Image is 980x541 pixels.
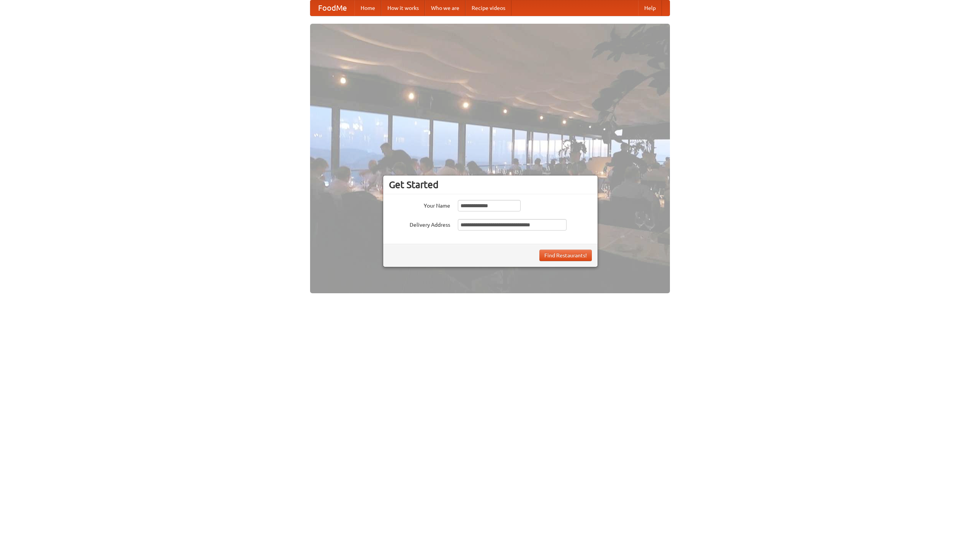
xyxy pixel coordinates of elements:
a: Who we are [425,0,465,16]
label: Delivery Address [389,219,450,229]
a: Home [354,0,381,16]
h3: Get Started [389,179,592,190]
button: Find Restaurants! [539,250,592,261]
label: Your Name [389,200,450,210]
a: Help [638,0,662,16]
a: How it works [381,0,425,16]
a: Recipe videos [465,0,511,16]
a: FoodMe [310,0,354,16]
